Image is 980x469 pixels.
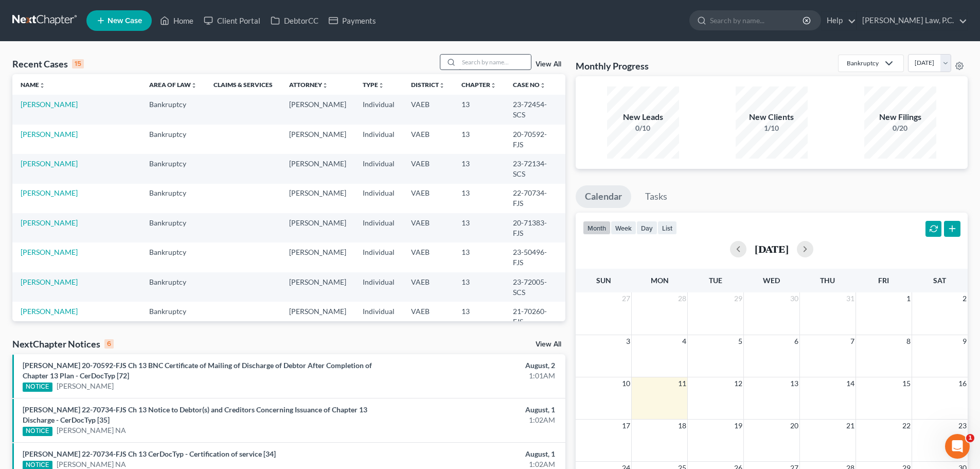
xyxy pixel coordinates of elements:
td: 23-72134-SCS [505,154,565,183]
td: [PERSON_NAME] [281,184,354,213]
td: Bankruptcy [141,154,205,183]
a: View All [536,341,561,348]
div: New Clients [736,111,808,123]
td: 13 [453,272,505,302]
td: [PERSON_NAME] [281,154,354,183]
td: [PERSON_NAME] [281,125,354,154]
div: 0/10 [607,123,679,133]
td: 13 [453,95,505,124]
a: [PERSON_NAME] [21,307,78,316]
div: NOTICE [23,383,52,392]
td: 21-70260-FJS [505,302,565,331]
span: 22 [901,420,912,432]
i: unfold_more [322,82,328,89]
td: Bankruptcy [141,125,205,154]
a: DebtorCC [265,11,324,30]
span: 30 [789,292,799,305]
a: [PERSON_NAME] [21,248,78,256]
h3: Monthly Progress [576,60,649,72]
td: Individual [354,272,403,302]
a: [PERSON_NAME] Law, P.C. [857,11,967,30]
td: 23-72005-SCS [505,272,565,302]
i: unfold_more [39,82,45,89]
div: August, 1 [384,405,555,415]
td: 23-50496-FJS [505,242,565,272]
span: 1 [966,434,974,442]
h2: [DATE] [755,244,789,254]
td: VAEB [403,125,453,154]
span: Sun [596,276,611,285]
a: [PERSON_NAME] 20-70592-FJS Ch 13 BNC Certificate of Mailing of Discharge of Debtor After Completi... [23,361,372,380]
td: Bankruptcy [141,95,205,124]
div: 15 [72,59,84,68]
td: VAEB [403,184,453,213]
td: 22-70734-FJS [505,184,565,213]
td: 13 [453,125,505,154]
a: [PERSON_NAME] 22-70734-FJS Ch 13 CerDocTyp - Certification of service [34] [23,449,276,458]
td: Bankruptcy [141,272,205,302]
td: VAEB [403,272,453,302]
div: 1/10 [736,123,808,133]
td: VAEB [403,95,453,124]
td: 20-71383-FJS [505,213,565,242]
td: 13 [453,242,505,272]
a: Tasks [636,185,676,208]
span: Thu [820,276,835,285]
td: [PERSON_NAME] [281,242,354,272]
span: 13 [789,377,799,390]
a: [PERSON_NAME] [21,100,78,109]
a: [PERSON_NAME] 22-70734-FJS Ch 13 Notice to Debtor(s) and Creditors Concerning Issuance of Chapter... [23,405,367,424]
span: 15 [901,377,912,390]
td: VAEB [403,242,453,272]
td: [PERSON_NAME] [281,272,354,302]
div: 1:02AM [384,415,555,425]
div: 0/20 [864,123,936,133]
td: 13 [453,184,505,213]
span: 20 [789,420,799,432]
a: [PERSON_NAME] [57,381,114,391]
span: 4 [681,335,687,348]
a: [PERSON_NAME] [21,218,78,227]
div: 1:01AM [384,371,555,381]
td: Individual [354,302,403,331]
span: 31 [845,292,856,305]
span: Mon [651,276,669,285]
i: unfold_more [191,82,197,89]
a: Chapterunfold_more [461,81,496,89]
td: 20-70592-FJS [505,125,565,154]
a: Typeunfold_more [363,81,384,89]
div: New Leads [607,111,679,123]
span: 29 [733,292,743,305]
span: 11 [677,377,687,390]
span: 1 [905,292,912,305]
a: View All [536,61,561,68]
div: 6 [104,339,114,349]
a: Payments [324,11,381,30]
button: list [657,221,677,235]
div: August, 2 [384,360,555,371]
input: Search by name... [710,11,804,30]
span: 18 [677,420,687,432]
td: [PERSON_NAME] [281,213,354,242]
a: Client Portal [199,11,265,30]
span: 7 [849,335,856,348]
span: New Case [108,17,142,25]
span: 14 [845,377,856,390]
td: 13 [453,154,505,183]
div: Bankruptcy [847,59,879,67]
span: 23 [957,420,968,432]
span: Sat [933,276,946,285]
i: unfold_more [439,82,445,89]
i: unfold_more [540,82,546,89]
td: VAEB [403,154,453,183]
td: Individual [354,95,403,124]
a: Nameunfold_more [21,81,45,89]
td: Bankruptcy [141,302,205,331]
a: Attorneyunfold_more [289,81,328,89]
span: 9 [961,335,968,348]
input: Search by name... [459,55,531,70]
span: Fri [878,276,889,285]
td: Individual [354,184,403,213]
td: Individual [354,154,403,183]
th: Claims & Services [205,74,281,95]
